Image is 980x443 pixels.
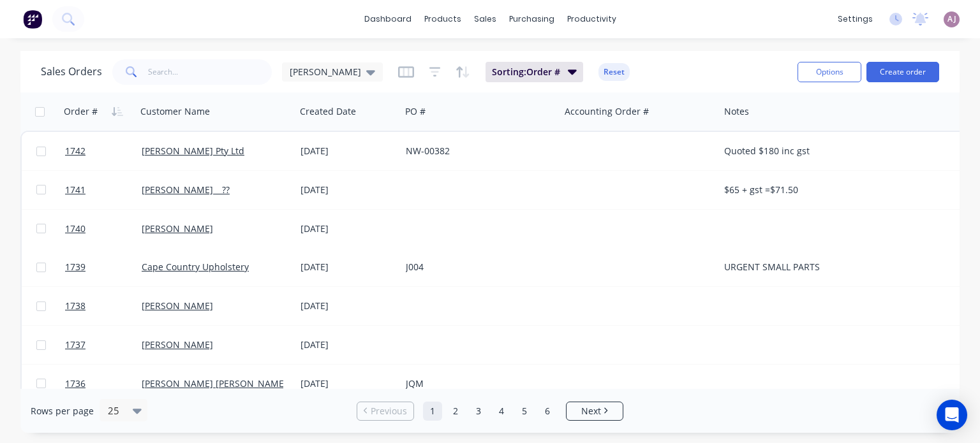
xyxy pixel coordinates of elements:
[724,261,956,273] div: URGENT SMALL PARTS
[65,300,85,312] span: 1738
[831,10,879,29] div: settings
[468,10,503,29] div: sales
[142,300,213,312] a: [PERSON_NAME]
[65,145,85,157] span: 1742
[65,132,142,170] a: 1742
[65,287,142,325] a: 1738
[290,65,361,78] span: [PERSON_NAME]
[406,145,547,157] div: NW-00382
[65,248,142,286] a: 1739
[142,184,230,196] a: [PERSON_NAME] _ ??
[301,222,396,235] div: [DATE]
[148,59,272,85] input: Search...
[65,171,142,209] a: 1741
[142,145,244,157] a: [PERSON_NAME] Pty Ltd
[581,405,601,418] span: Next
[301,300,396,312] div: [DATE]
[515,402,534,421] a: Page 5
[352,402,628,421] ul: Pagination
[301,261,396,273] div: [DATE]
[406,377,547,390] div: JQM
[724,184,956,196] div: $65 + gst =$71.50
[798,62,861,82] button: Options
[724,145,956,157] div: Quoted $180 inc gst
[358,10,418,29] a: dashboard
[357,405,413,418] a: Previous page
[301,145,396,157] div: [DATE]
[65,222,85,235] span: 1740
[142,377,287,389] a: [PERSON_NAME] [PERSON_NAME]
[423,402,442,421] a: Page 1 is your current page
[561,10,623,29] div: productivity
[41,66,102,78] h1: Sales Orders
[371,405,407,418] span: Previous
[300,105,356,118] div: Created Date
[937,400,967,430] div: Open Intercom Messenger
[565,105,649,118] div: Accounting Order #
[65,338,85,351] span: 1737
[301,377,396,390] div: [DATE]
[65,377,85,390] span: 1736
[64,105,98,118] div: Order #
[446,402,465,421] a: Page 2
[65,365,142,403] a: 1736
[405,105,426,118] div: PO #
[406,261,547,273] div: J004
[142,338,213,351] a: [PERSON_NAME]
[65,326,142,364] a: 1737
[65,210,142,248] a: 1740
[301,338,396,351] div: [DATE]
[142,261,249,273] a: Cape Country Upholstery
[31,405,94,418] span: Rows per page
[65,184,85,196] span: 1741
[23,10,42,29] img: Factory
[65,261,85,273] span: 1739
[492,402,511,421] a: Page 4
[492,66,560,78] span: Sorting: Order #
[503,10,561,29] div: purchasing
[538,402,557,421] a: Page 6
[947,13,956,25] span: AJ
[469,402,488,421] a: Page 3
[567,405,623,418] a: Next page
[486,62,583,82] button: Sorting:Order #
[301,184,396,196] div: [DATE]
[140,105,210,118] div: Customer Name
[866,62,939,82] button: Create order
[724,105,749,118] div: Notes
[142,222,213,235] a: [PERSON_NAME]
[418,10,468,29] div: products
[598,63,630,81] button: Reset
